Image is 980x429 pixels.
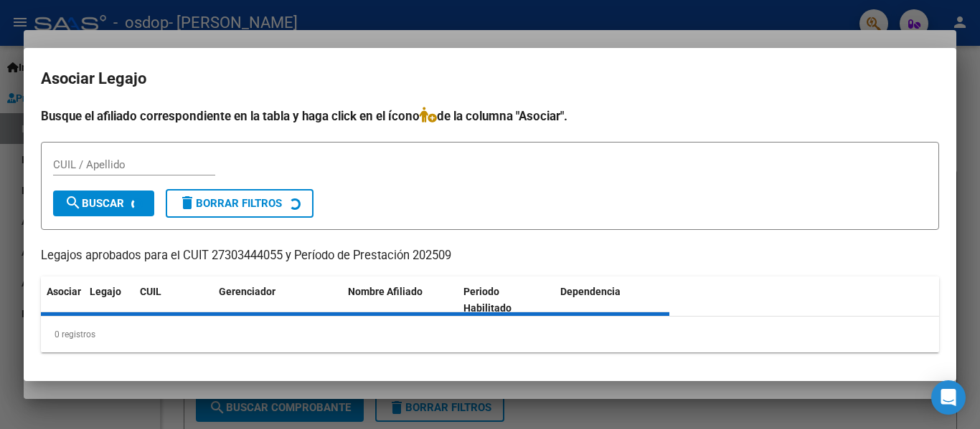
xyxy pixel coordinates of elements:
datatable-header-cell: Periodo Habilitado [458,276,555,324]
datatable-header-cell: CUIL [134,276,213,324]
span: Buscar [65,197,124,210]
mat-icon: delete [179,194,196,211]
span: Periodo Habilitado [463,286,512,314]
h2: Asociar Legajo [41,65,939,92]
span: Dependencia [560,286,621,297]
datatable-header-cell: Gerenciador [213,276,342,324]
div: 0 registros [41,317,939,352]
span: CUIL [140,286,161,297]
span: Asociar [47,286,81,297]
span: Gerenciador [219,286,275,297]
p: Legajos aprobados para el CUIT 27303444055 y Período de Prestación 202509 [41,247,939,265]
datatable-header-cell: Asociar [41,276,84,324]
button: Buscar [53,191,154,216]
datatable-header-cell: Nombre Afiliado [342,276,458,324]
span: Legajo [90,286,121,297]
button: Borrar Filtros [166,189,314,218]
mat-icon: search [65,194,82,211]
span: Nombre Afiliado [348,286,423,297]
div: Open Intercom Messenger [931,380,966,415]
datatable-header-cell: Legajo [84,276,134,324]
h4: Busque el afiliado correspondiente en la tabla y haga click en el ícono de la columna "Asociar". [41,107,939,125]
span: Borrar Filtros [179,197,282,210]
datatable-header-cell: Dependencia [555,276,670,324]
